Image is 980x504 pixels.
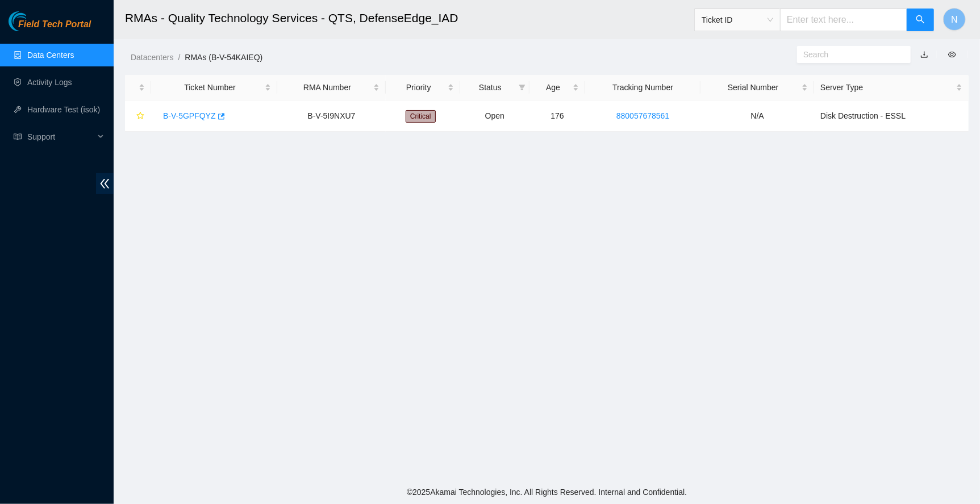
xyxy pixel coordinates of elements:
span: filter [516,79,528,96]
input: Search [803,48,895,61]
span: N [951,12,958,27]
a: B-V-5GPFQYZ [163,111,216,120]
input: Enter text here... [780,9,907,31]
span: star [136,112,144,121]
td: N/A [700,100,814,132]
td: 176 [529,100,585,132]
span: filter [519,84,526,91]
td: Open [460,100,530,132]
a: download [920,50,928,59]
span: read [14,133,22,141]
span: eye [948,51,956,58]
span: Support [27,125,94,148]
button: N [943,8,966,31]
a: Datacenters [131,53,173,62]
a: 880057678561 [616,111,669,120]
td: B-V-5I9NXU7 [277,100,386,132]
span: double-left [96,173,114,194]
span: Field Tech Portal [18,19,91,30]
a: Activity Logs [27,78,72,87]
a: Hardware Test (isok) [27,105,100,114]
a: Data Centers [27,51,74,60]
th: Tracking Number [585,75,700,100]
button: star [131,107,145,125]
a: RMAs (B-V-54KAIEQ) [185,53,262,62]
span: Status [466,81,515,94]
button: download [912,45,937,64]
span: search [916,15,925,26]
td: Disk Destruction - ESSL [814,100,969,132]
span: / [178,53,180,62]
a: Akamai TechnologiesField Tech Portal [9,20,91,35]
footer: © 2025 Akamai Technologies, Inc. All Rights Reserved. Internal and Confidential. [114,480,980,504]
span: Ticket ID [702,11,773,28]
button: search [907,9,934,31]
img: Akamai Technologies [9,11,57,31]
span: Critical [406,110,436,123]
